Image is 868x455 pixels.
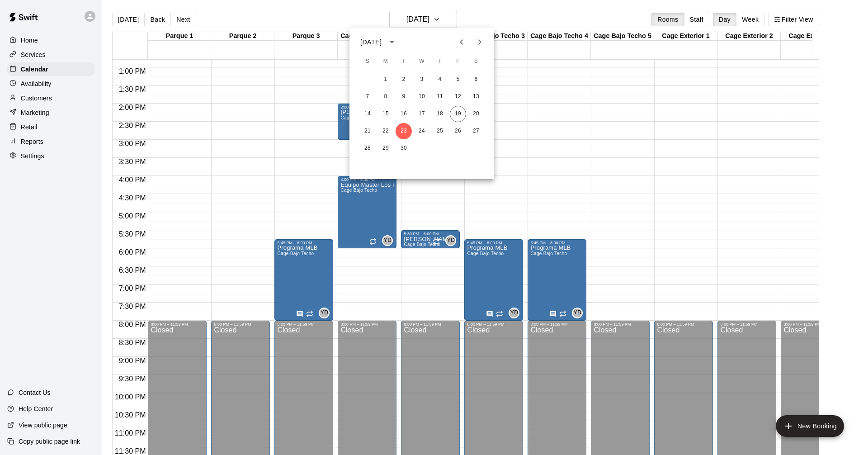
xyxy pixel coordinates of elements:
button: 15 [377,106,394,122]
button: 18 [432,106,448,122]
span: Tuesday [396,52,412,71]
button: 2 [396,71,412,88]
span: Monday [377,52,394,71]
button: 24 [414,123,430,139]
button: 3 [414,71,430,88]
button: 10 [414,89,430,105]
button: 27 [468,123,484,139]
span: Thursday [432,52,448,71]
button: 23 [396,123,412,139]
button: 5 [450,71,466,88]
button: 28 [359,140,376,156]
button: 17 [414,106,430,122]
button: 25 [432,123,448,139]
span: Saturday [468,52,484,71]
button: 20 [468,106,484,122]
button: 4 [432,71,448,88]
button: 29 [377,140,394,156]
button: 16 [396,106,412,122]
button: 8 [377,89,394,105]
button: 30 [396,140,412,156]
button: 7 [359,89,376,105]
button: 1 [377,71,394,88]
button: calendar view is open, switch to year view [384,34,400,50]
button: 19 [450,106,466,122]
button: Next month [471,33,489,51]
button: 11 [432,89,448,105]
span: Sunday [359,52,376,71]
span: Wednesday [414,52,430,71]
button: 13 [468,89,484,105]
button: 14 [359,106,376,122]
button: 26 [450,123,466,139]
div: [DATE] [360,38,382,47]
button: 6 [468,71,484,88]
button: Previous month [453,33,471,51]
button: 12 [450,89,466,105]
button: 9 [396,89,412,105]
button: 21 [359,123,376,139]
button: 22 [377,123,394,139]
span: Friday [450,52,466,71]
